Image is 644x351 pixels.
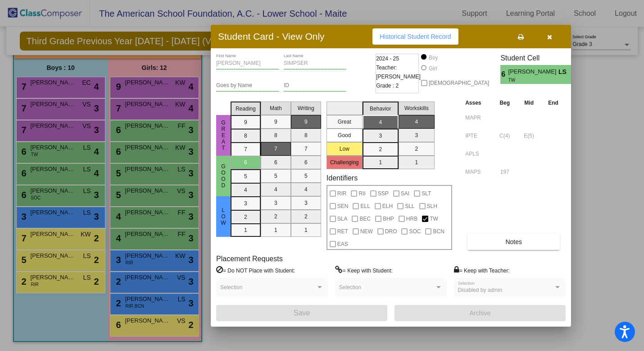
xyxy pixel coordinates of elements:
[541,98,566,108] th: End
[335,266,393,275] label: = Keep with Student:
[433,226,444,237] span: BCN
[429,78,489,88] span: [DEMOGRAPHIC_DATA]
[517,98,541,108] th: Mid
[454,266,510,275] label: = Keep with Teacher:
[294,309,310,317] span: Save
[219,163,227,189] span: Good
[219,207,227,226] span: Low
[465,111,490,125] input: assessment
[405,201,414,212] span: SLL
[500,54,579,62] h3: Student Cell
[360,226,373,237] span: NEW
[216,83,279,89] input: goes by name
[376,54,399,63] span: 2024 - 25
[376,81,399,90] span: Grade : 2
[508,77,552,83] span: TW
[385,226,397,237] span: DRO
[359,213,371,224] span: BEC
[383,213,394,224] span: BHP
[337,213,348,224] span: SLA
[505,238,522,245] span: Notes
[465,129,490,143] input: assessment
[470,309,491,317] span: Archive
[463,98,492,108] th: Asses
[218,31,325,42] h3: Student Card - View Only
[327,174,358,182] label: Identifiers
[465,165,490,179] input: assessment
[409,226,421,237] span: SOC
[380,33,451,40] span: Historical Student Record
[382,201,393,212] span: ELH
[337,201,349,212] span: SEN
[467,234,560,250] button: Notes
[428,65,437,73] div: Girl
[372,28,458,45] button: Historical Student Record
[216,305,387,321] button: Save
[508,67,558,77] span: [PERSON_NAME]
[428,54,438,62] div: Boy
[216,266,295,275] label: = Do NOT Place with Student:
[558,67,571,77] span: LS
[378,188,389,199] span: SSP
[219,120,227,151] span: Great
[430,213,438,224] span: TW
[360,201,370,212] span: ELL
[427,201,437,212] span: SLH
[458,287,503,293] span: Disabled by admin
[500,69,508,80] span: 6
[358,188,365,199] span: RII
[376,63,421,81] span: Teacher: [PERSON_NAME]
[337,239,348,249] span: EAS
[571,69,579,80] span: 4
[465,147,490,161] input: assessment
[395,305,566,321] button: Archive
[422,188,431,199] span: SLT
[216,254,283,263] label: Placement Requests
[337,226,348,237] span: RET
[492,98,517,108] th: Beg
[401,188,409,199] span: SAI
[406,213,417,224] span: HRB
[337,188,347,199] span: RIR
